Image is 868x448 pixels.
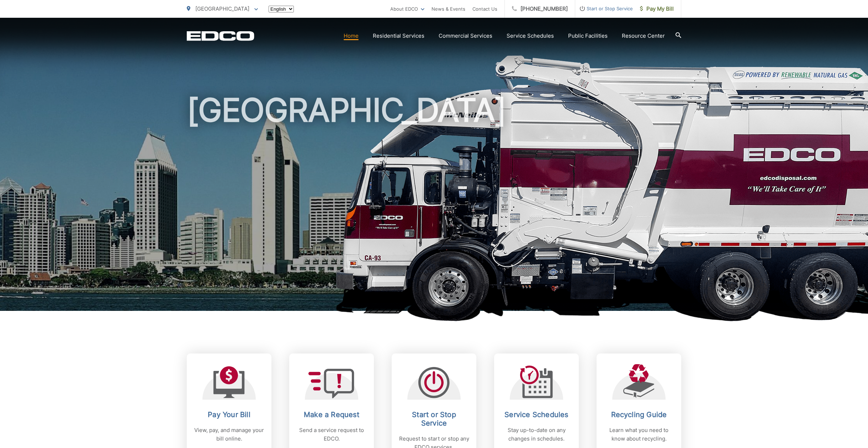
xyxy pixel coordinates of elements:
span: Pay My Bill [640,5,674,13]
h2: Service Schedules [501,410,572,419]
p: View, pay, and manage your bill online. [194,426,264,443]
a: Contact Us [472,5,497,13]
a: Resource Center [622,32,665,40]
span: [GEOGRAPHIC_DATA] [195,5,249,12]
select: Select a language [269,6,294,12]
p: Stay up-to-date on any changes in schedules. [501,426,572,443]
p: Learn what you need to know about recycling. [604,426,674,443]
a: About EDCO [390,5,424,13]
a: Residential Services [373,32,424,40]
a: Public Facilities [568,32,608,40]
h2: Recycling Guide [604,410,674,419]
a: Home [344,32,359,40]
a: EDCD logo. Return to the homepage. [187,31,254,41]
h1: [GEOGRAPHIC_DATA] [187,92,681,317]
h2: Start or Stop Service [399,410,469,427]
h2: Pay Your Bill [194,410,264,419]
a: News & Events [432,5,465,13]
p: Send a service request to EDCO. [296,426,367,443]
a: Commercial Services [439,32,492,40]
h2: Make a Request [296,410,367,419]
a: Service Schedules [507,32,554,40]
